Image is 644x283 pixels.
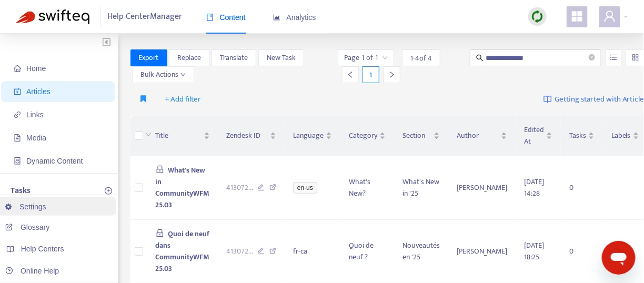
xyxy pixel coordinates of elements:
[402,130,431,141] span: Section
[363,66,379,83] div: 1
[14,65,21,72] span: home
[544,95,552,104] img: image-link
[561,116,603,156] th: Tasks
[569,130,586,141] span: Tasks
[26,87,51,96] span: Articles
[220,52,248,64] span: Translate
[169,49,209,66] button: Replace
[561,156,603,220] td: 0
[26,157,83,165] span: Dynamic Content
[227,246,254,257] span: 413072 ...
[267,52,296,64] span: New Task
[388,71,396,78] span: right
[16,9,89,24] img: Swifteq
[206,13,246,22] span: Content
[139,52,159,64] span: Export
[132,66,194,83] button: Bulk Actionsdown
[157,91,209,108] button: + Add filter
[410,53,432,64] span: 1 - 4 of 4
[448,156,516,220] td: [PERSON_NAME]
[589,53,595,63] span: close-circle
[21,245,64,253] span: Help Centers
[14,88,21,95] span: account-book
[273,13,316,22] span: Analytics
[14,134,21,141] span: file-image
[340,116,394,156] th: Category
[156,228,210,275] span: Quoi de neuf dans CommunityWFM 25.03
[457,130,499,141] span: Author
[516,116,561,156] th: Edited At
[105,187,112,195] span: plus-circle
[603,10,616,23] span: user
[212,49,256,66] button: Translate
[147,116,218,156] th: Title
[26,110,44,119] span: Links
[130,49,167,66] button: Export
[258,49,304,66] button: New Task
[293,130,324,141] span: Language
[349,130,377,141] span: Category
[347,71,354,78] span: left
[14,111,21,118] span: link
[156,229,164,237] span: lock
[156,165,164,174] span: lock
[206,14,214,21] span: book
[602,241,636,275] iframe: Button to launch messaging window
[227,182,254,194] span: 413072 ...
[140,69,186,80] span: Bulk Actions
[180,72,186,77] span: down
[589,54,595,60] span: close-circle
[156,164,210,211] span: What's New in CommunityWFM 25.03
[5,223,49,231] a: Glossary
[524,239,544,263] span: [DATE] 18:25
[273,14,280,21] span: area-chart
[571,10,583,23] span: appstore
[340,156,394,220] td: What's New?
[26,64,46,73] span: Home
[293,182,317,194] span: en-us
[524,124,544,147] span: Edited At
[610,54,617,61] span: unordered-list
[177,52,201,64] span: Replace
[5,203,46,211] a: Settings
[26,134,46,142] span: Media
[611,130,631,141] span: Labels
[145,132,152,138] span: down
[156,130,202,141] span: Title
[394,116,448,156] th: Section
[218,116,285,156] th: Zendesk ID
[14,157,21,165] span: container
[285,116,340,156] th: Language
[394,156,448,220] td: What's New in '25
[227,130,268,141] span: Zendesk ID
[5,267,59,275] a: Online Help
[476,54,484,62] span: search
[108,7,183,27] span: Help Center Manager
[448,116,516,156] th: Author
[524,176,544,199] span: [DATE] 14:28
[165,93,202,106] span: + Add filter
[531,10,544,23] img: sync.dc5367851b00ba804db3.png
[11,185,31,197] p: Tasks
[606,49,622,66] button: unordered-list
